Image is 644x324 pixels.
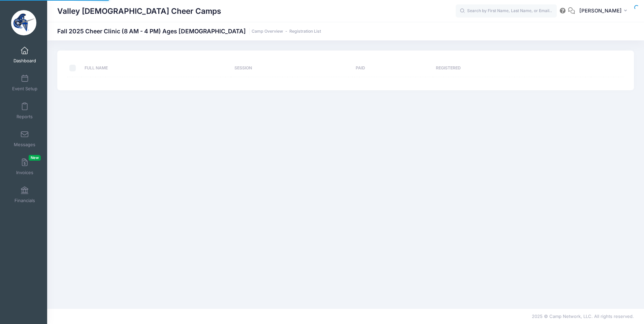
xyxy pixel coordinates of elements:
[433,59,591,77] th: Registered
[9,99,41,123] a: Reports
[352,59,433,77] th: Paid
[9,43,41,67] a: Dashboard
[289,29,321,34] a: Registration List
[9,155,41,179] a: InvoicesNew
[456,4,557,18] input: Search by First Name, Last Name, or Email...
[575,3,634,19] button: [PERSON_NAME]
[12,86,37,92] span: Event Setup
[231,59,352,77] th: Session
[9,127,41,151] a: Messages
[532,314,634,319] span: 2025 © Camp Network, LLC. All rights reserved.
[579,7,622,14] span: [PERSON_NAME]
[16,170,33,175] span: Invoices
[252,29,283,34] a: Camp Overview
[57,28,321,35] h1: Fall 2025 Cheer Clinic (8 AM - 4 PM) Ages [DEMOGRAPHIC_DATA]
[14,142,35,148] span: Messages
[82,59,231,77] th: Full Name
[17,114,33,120] span: Reports
[57,3,221,19] h1: Valley [DEMOGRAPHIC_DATA] Cheer Camps
[14,198,35,203] span: Financials
[9,71,41,95] a: Event Setup
[11,10,36,35] img: Valley Christian Cheer Camps
[29,155,41,161] span: New
[9,183,41,206] a: Financials
[13,58,36,64] span: Dashboard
